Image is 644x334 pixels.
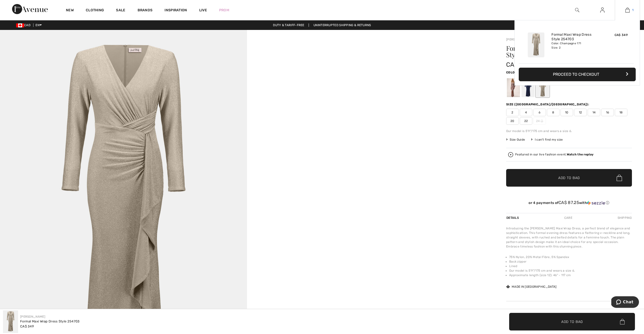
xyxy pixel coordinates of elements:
[66,8,74,13] a: New
[567,153,594,156] strong: Watch the replay
[506,61,531,68] span: CA$ 349
[506,200,632,207] div: or 4 payments ofCA$ 87.25withSezzle Click to learn more about Sezzle
[561,319,583,324] span: Add to Bag
[219,8,229,13] a: Prom
[520,117,532,125] span: 22
[509,268,632,273] li: Our model is 5'9"/175 cm and wears a size 6.
[547,109,559,116] span: 8
[247,30,494,153] video: Your browser does not support the video tag.
[506,102,590,107] div: Size ([GEOGRAPHIC_DATA]/[GEOGRAPHIC_DATA]):
[600,7,605,13] img: My Info
[551,32,601,41] a: Formal Maxi Wrap Dress Style 254703
[588,109,600,116] span: 14
[16,23,32,27] span: CAD
[20,319,80,324] div: Formal Maxi Wrap Dress Style 254703
[509,313,635,330] button: Add to Bag
[506,213,520,222] div: Details
[506,38,531,41] a: [PERSON_NAME]
[560,109,573,116] span: 10
[3,310,18,333] img: Formal Maxi Wrap Dress Style 254703
[509,264,632,268] li: Lined
[601,109,614,116] span: 16
[199,8,207,13] a: Live
[617,175,622,181] img: Bag.svg
[506,129,632,133] div: Our model is 5'9"/175 cm and wears a size 6.
[16,23,24,27] img: Canadian Dollar
[506,117,519,125] span: 20
[35,23,42,27] span: EN
[20,324,34,328] span: CA$ 349
[528,32,544,57] img: Formal Maxi Wrap Dress Style 254703
[506,71,518,74] span: Color:
[596,7,609,13] a: Sign In
[165,8,187,13] span: Inspiration
[20,315,45,318] a: [PERSON_NAME]
[506,200,632,205] div: or 4 payments of with
[615,33,628,37] span: CA$ 349
[615,7,640,13] a: 1
[625,7,630,13] img: My Bag
[533,109,546,116] span: 6
[616,213,632,222] div: Shipping
[507,78,520,97] div: Rose
[12,4,48,14] img: 1ère Avenue
[560,213,577,222] div: Care
[520,109,532,116] span: 4
[574,109,587,116] span: 12
[611,296,639,309] iframe: Opens a widget where you can chat to one of our agents
[615,109,627,116] span: 18
[506,137,525,142] span: Size Guide
[519,68,636,81] button: Proceed to Checkout
[506,169,632,187] button: Add to Bag
[533,117,546,125] span: 24
[575,7,579,13] img: search the website
[506,226,632,249] div: Introducing the [PERSON_NAME] Maxi Wrap Dress, a perfect blend of elegance and sophistication. Th...
[551,41,601,50] div: Color: Champagne 171 Size: 2
[587,201,605,205] img: Sezzle
[508,152,513,157] img: Watch the replay
[558,200,579,205] span: CA$ 87.25
[509,255,632,259] li: 75% Nylon, 20% Metal Fibre, 5% Spandex
[138,8,153,13] a: Brands
[558,175,580,181] span: Add to Bag
[506,45,611,58] h1: Formal Maxi Wrap Dress Style 254703
[506,284,557,289] div: Made in [GEOGRAPHIC_DATA]
[116,8,125,13] a: Sale
[541,120,543,122] img: ring-m.svg
[632,8,633,12] span: 1
[509,259,632,264] li: Back zipper
[531,137,563,142] div: I can't find my size
[515,153,593,156] div: Featured in our live fashion event.
[620,319,625,324] img: Bag.svg
[506,109,519,116] span: 2
[509,273,632,277] li: Approximate length (size 12): 46" - 117 cm
[86,8,104,13] a: Clothing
